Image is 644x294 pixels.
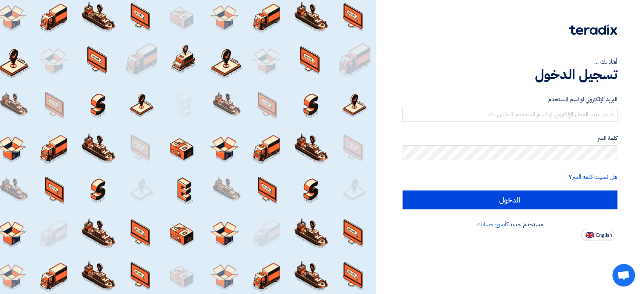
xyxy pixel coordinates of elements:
label: البريد الإلكتروني او اسم المستخدم [403,95,617,104]
input: أدخل بريد العمل الإلكتروني او اسم المستخدم الخاص بك ... [403,107,617,122]
img: en-US.png [586,232,594,238]
div: أهلا بك ... [403,57,617,66]
button: English [581,229,614,241]
a: هل نسيت كلمة السر؟ [569,172,617,181]
span: English [596,233,612,238]
h1: تسجيل الدخول [403,66,617,83]
div: Open chat [612,264,635,286]
a: أنشئ حسابك [476,220,506,229]
img: Teradix logo [569,24,617,35]
input: الدخول [403,190,617,209]
div: مستخدم جديد؟ [403,220,617,229]
label: كلمة السر [403,134,617,143]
